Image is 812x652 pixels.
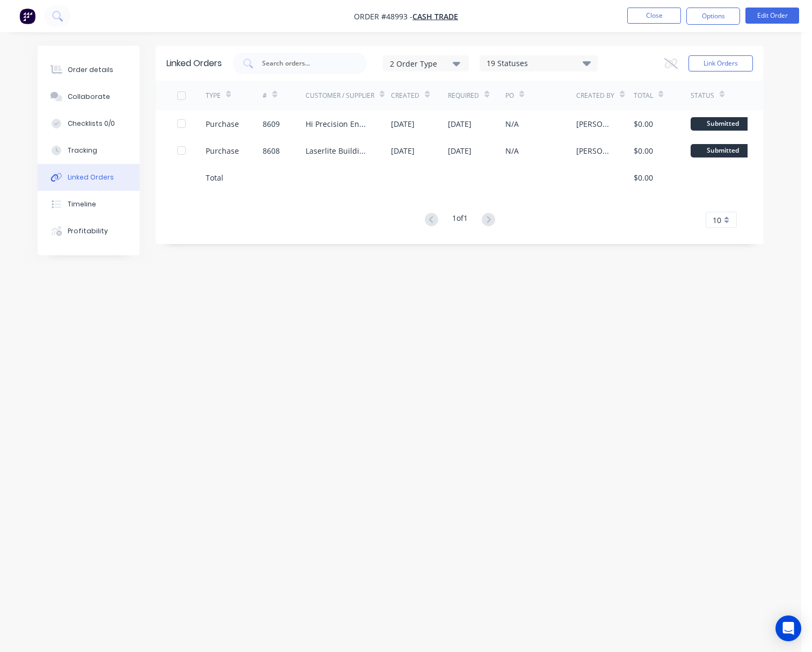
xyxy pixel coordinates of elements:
button: Profitability [38,218,140,245]
div: [PERSON_NAME] [576,145,612,156]
div: Customer / Supplier [306,91,374,101]
div: Submitted [691,144,755,157]
div: [DATE] [448,145,472,156]
a: Cash Trade [412,11,458,22]
div: [DATE] [391,118,415,130]
button: Timeline [38,191,140,218]
input: Search orders... [261,58,350,69]
button: Checklists 0/0 [38,110,140,137]
div: Tracking [68,146,97,155]
button: Options [686,8,740,25]
div: 8609 [263,118,280,130]
button: Close [627,8,681,24]
div: Status [691,91,714,101]
div: Created [391,91,419,101]
div: Collaborate [68,92,110,102]
div: Linked Orders [166,57,222,70]
button: Linked Orders [38,164,140,191]
button: 2 Order Type [383,55,469,71]
div: Total [634,91,653,101]
div: Created By [576,91,614,101]
div: Total [206,172,223,183]
div: Purchase [206,118,239,130]
div: PO [505,91,514,101]
div: [DATE] [391,145,415,156]
img: Factory [19,8,35,24]
div: Timeline [68,199,96,209]
div: Order details [68,65,113,75]
div: Linked Orders [68,173,114,182]
div: 8608 [263,145,280,156]
div: Profitability [68,226,108,236]
div: [PERSON_NAME] [576,118,612,130]
span: 10 [713,214,721,226]
button: Link Orders [688,55,753,71]
div: Open Intercom Messenger [775,615,801,641]
div: # [263,91,267,101]
div: N/A [505,145,519,156]
div: 2 Order Type [390,58,462,69]
div: Hi Precision Engineering [306,118,369,130]
div: Purchase [206,145,239,156]
div: TYPE [206,91,221,101]
button: Order details [38,56,140,83]
div: N/A [505,118,519,130]
button: Tracking [38,137,140,164]
div: 1 of 1 [452,212,468,228]
div: [DATE] [448,118,472,130]
div: 19 Statuses [480,58,597,69]
div: Submitted [691,117,755,131]
div: Laserlite Building Products [306,145,369,156]
span: Order #48993 - [354,11,412,22]
div: Required [448,91,479,101]
div: $0.00 [634,145,653,156]
button: Edit Order [745,8,799,24]
button: Collaborate [38,83,140,110]
div: $0.00 [634,118,653,130]
div: $0.00 [634,172,653,183]
div: Checklists 0/0 [68,119,115,128]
